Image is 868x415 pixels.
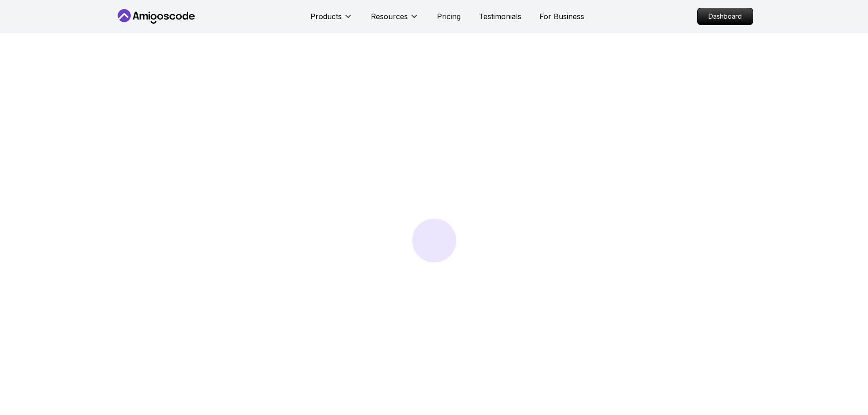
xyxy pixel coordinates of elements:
iframe: chat widget [812,358,868,401]
a: Pricing [437,11,461,22]
a: For Business [539,11,584,22]
button: Resources [371,11,419,29]
a: Dashboard [697,8,753,25]
a: Testimonials [479,11,521,22]
button: Products [310,11,353,29]
p: Resources [371,11,408,22]
p: Products [310,11,342,22]
p: Dashboard [698,8,753,25]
